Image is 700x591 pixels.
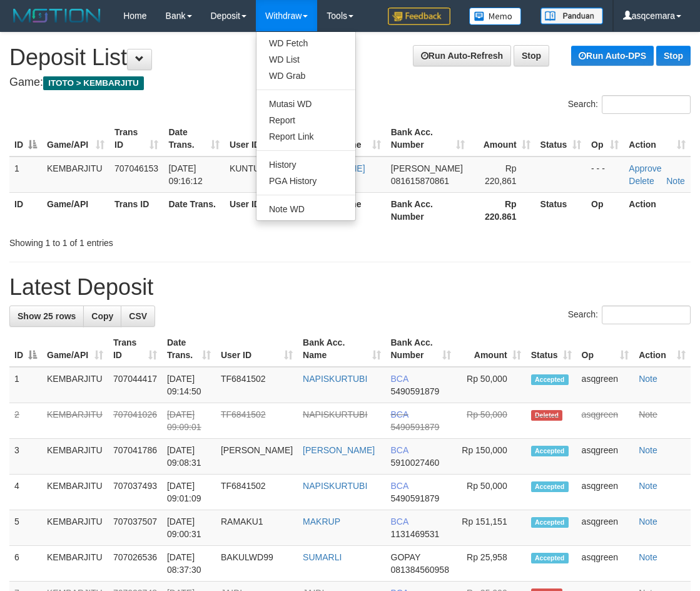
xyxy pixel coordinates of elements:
td: [DATE] 09:08:31 [162,439,216,475]
a: CSV [121,306,155,327]
td: Rp 151,151 [456,510,525,546]
a: NAPISKURTUBI [303,481,367,491]
a: Show 25 rows [9,306,84,327]
span: Accepted [531,481,569,492]
span: BCA [391,481,408,491]
span: Rp 220,861 [485,163,517,186]
td: RAMAKU1 [216,510,298,546]
th: Date Trans.: activate to sort column ascending [162,331,216,367]
a: WD Fetch [256,35,355,51]
span: Copy 5490591879 to clipboard [391,493,440,503]
a: Note WD [256,201,355,217]
td: 707041026 [108,403,162,439]
th: Op [586,192,624,228]
a: Stop [514,45,549,66]
th: Bank Acc. Name: activate to sort column ascending [298,331,385,367]
th: Action [624,192,691,228]
a: PGA History [256,173,355,189]
td: [DATE] 09:14:50 [162,367,216,403]
label: Search: [568,95,691,114]
td: 2 [9,403,42,439]
a: NAPISKURTUBI [303,374,367,384]
td: 707041786 [108,439,162,475]
a: SUMARLI [303,552,342,562]
th: Trans ID [109,192,163,228]
a: WD Grab [256,68,355,84]
td: 5 [9,510,42,546]
td: 707026536 [108,546,162,582]
span: ITOTO > KEMBARJITU [43,76,144,90]
td: asqgreen [577,546,634,582]
a: History [256,157,355,173]
td: [DATE] 09:09:01 [162,403,216,439]
span: Copy 5490591879 to clipboard [391,386,440,396]
th: Amount: activate to sort column ascending [470,121,535,157]
span: KUNTUL861 [230,163,279,173]
th: Bank Acc. Number [386,192,470,228]
td: TF6841502 [216,403,298,439]
td: [DATE] 09:01:09 [162,475,216,510]
span: [DATE] 09:16:12 [168,163,203,186]
td: 707037507 [108,510,162,546]
a: MAKRUP [303,516,340,527]
span: Accepted [531,374,569,385]
a: Run Auto-DPS [571,46,654,66]
th: ID [9,192,42,228]
h4: Game: [9,76,691,89]
a: Mutasi WD [256,96,355,112]
th: Op: activate to sort column ascending [586,121,624,157]
h1: Deposit List [9,45,691,70]
span: BCA [391,409,408,419]
a: Copy [83,306,121,327]
th: User ID: activate to sort column ascending [225,121,288,157]
th: Rp 220.861 [470,192,535,228]
a: NAPISKURTUBI [303,409,367,419]
th: ID: activate to sort column descending [9,121,42,157]
span: Accepted [531,553,569,563]
th: Action: activate to sort column ascending [634,331,691,367]
a: Approve [629,163,661,173]
td: KEMBARJITU [42,157,109,193]
td: 1 [9,157,42,193]
th: Game/API: activate to sort column ascending [42,121,109,157]
th: Game/API: activate to sort column ascending [42,331,108,367]
td: asqgreen [577,439,634,475]
a: Stop [656,46,691,66]
th: Amount: activate to sort column ascending [456,331,525,367]
span: Copy 081384560958 to clipboard [391,565,449,575]
a: Report [256,112,355,128]
td: KEMBARJITU [42,439,108,475]
label: Search: [568,306,691,324]
td: KEMBARJITU [42,510,108,546]
th: Date Trans. [163,192,225,228]
span: CSV [129,311,147,321]
td: 6 [9,546,42,582]
img: Button%20Memo.svg [469,8,522,25]
th: Op: activate to sort column ascending [577,331,634,367]
a: Note [639,552,657,562]
a: Run Auto-Refresh [413,45,511,66]
img: MOTION_logo.png [9,6,104,25]
td: KEMBARJITU [42,475,108,510]
span: 707046153 [114,163,158,173]
th: ID: activate to sort column descending [9,331,42,367]
span: Copy [91,311,113,321]
span: Copy 5490591879 to clipboard [391,422,440,432]
td: TF6841502 [216,475,298,510]
td: asqgreen [577,403,634,439]
span: Accepted [531,446,569,456]
span: Copy 1131469531 to clipboard [391,529,440,539]
td: asqgreen [577,510,634,546]
th: Status [535,192,586,228]
td: 4 [9,475,42,510]
td: BAKULWD99 [216,546,298,582]
td: KEMBARJITU [42,367,108,403]
th: Trans ID: activate to sort column ascending [108,331,162,367]
a: Report Link [256,128,355,145]
th: Bank Acc. Number: activate to sort column ascending [386,121,470,157]
th: Status: activate to sort column ascending [535,121,586,157]
span: BCA [391,516,408,527]
a: [PERSON_NAME] [303,445,375,455]
a: Delete [629,176,654,186]
td: - - - [586,157,624,193]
